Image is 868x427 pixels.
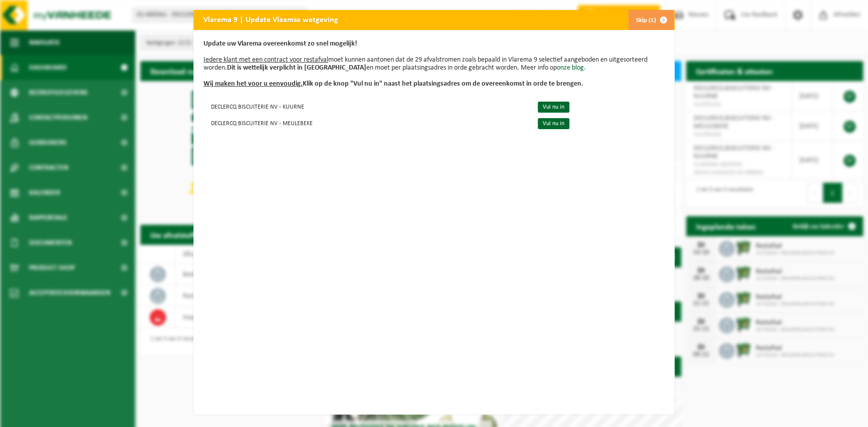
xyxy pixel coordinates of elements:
[557,64,586,72] a: onze blog.
[193,10,348,29] h2: Vlarema 9 | Update Vlaamse wetgeving
[227,64,366,72] b: Dit is wettelijk verplicht in [GEOGRAPHIC_DATA]
[203,80,583,88] b: Klik op de knop "Vul nu in" naast het plaatsingsadres om de overeenkomst in orde te brengen.
[203,98,529,115] td: DECLERCQ BISCUITERIE NV - KUURNE
[203,80,303,88] u: Wij maken het voor u eenvoudig.
[628,10,674,30] button: Skip (1)
[203,115,529,131] td: DECLERCQ BISCUITERIE NV - MEULEBEKE
[203,40,357,48] b: Update uw Vlarema overeenkomst zo snel mogelijk!
[203,56,328,64] u: Iedere klant met een contract voor restafval
[203,40,665,88] p: moet kunnen aantonen dat de 29 afvalstromen zoals bepaald in Vlarema 9 selectief aangeboden en ui...
[538,118,569,129] a: Vul nu in
[538,102,569,113] a: Vul nu in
